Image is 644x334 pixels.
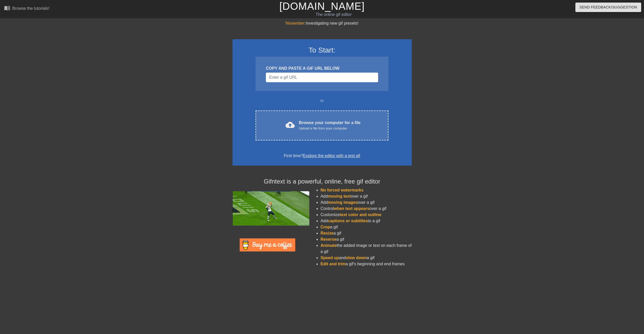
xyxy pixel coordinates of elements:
[321,236,412,242] li: a gif
[233,20,412,26] div: Investigating new gif presets!
[321,212,412,218] li: Customize
[321,199,412,206] li: Add over a gif
[321,262,346,266] span: Edit and trim
[233,191,309,226] img: football_small.gif
[246,98,398,104] div: or
[321,237,336,241] span: Reverse
[321,230,412,236] li: a gif
[266,65,378,72] div: COPY AND PASTE A GIF URL BELOW
[12,6,49,11] div: Browse the tutorials!
[4,5,10,11] span: menu_book
[217,12,450,18] div: The online gif editor
[321,225,330,229] span: Crop
[321,224,412,230] li: a gif
[321,255,412,261] li: and a gif
[239,46,405,55] h3: To Start:
[4,5,49,13] a: Browse the tutorials!
[321,242,412,255] li: the added image or text on each frame of a gif
[328,219,368,223] span: captions or subtitles
[321,193,412,199] li: Add over a gif
[328,194,351,198] span: moving text
[303,154,360,158] a: Explore the editor with a test gif
[321,218,412,224] li: Add to a gif
[321,231,334,235] span: Resize
[328,200,357,205] span: moving images
[279,1,365,12] a: [DOMAIN_NAME]
[321,256,339,260] span: Speed up
[321,206,412,212] li: Control over a gif
[579,4,637,11] span: Send Feedback/Suggestion
[299,126,361,131] div: Upload a file from your computer
[299,120,361,131] div: Browse your computer for a file
[266,73,378,82] input: Username
[233,178,412,185] h4: Gifntext is a powerful, online, free gif editor
[346,256,367,260] span: slow down
[239,153,405,159] div: First time?
[321,243,337,248] span: Animate
[321,188,364,192] span: No forced watermarks
[321,261,412,267] li: a gif's beginning and end frames
[334,206,369,211] span: when text appears
[340,212,381,217] span: text color and outline
[575,3,641,12] button: Send Feedback/Suggestion
[240,238,295,251] img: Buy Me A Coffee
[286,120,295,129] span: cloud_upload
[286,21,305,25] span: November:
